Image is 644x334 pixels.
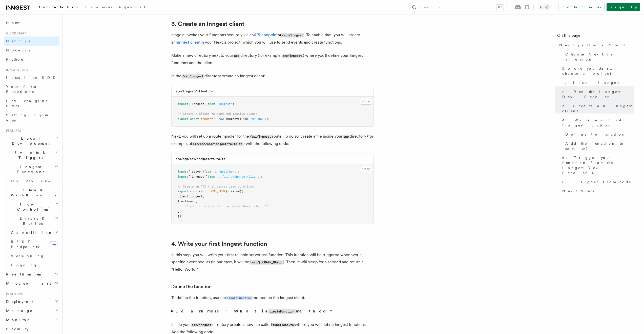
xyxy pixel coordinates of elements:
[171,308,374,315] summary: Learn more: What iscreateFunctionmethod?
[9,228,59,237] button: Cancellation
[37,5,79,9] span: Documentation
[249,135,272,139] code: /api/inngest
[560,78,634,87] a: 1. Install Inngest
[562,189,594,194] span: Next Steps
[565,132,626,137] span: Define the function
[176,40,201,45] a: Inngest client
[178,102,188,106] span: import
[171,20,244,27] a: 3. Create an Inngest client
[9,251,59,261] a: Versioning
[9,176,59,185] a: Overview
[4,299,33,304] span: Deployment
[562,155,634,175] span: 5. Trigger your function from the Inngest Dev Server UI
[178,214,183,218] span: });
[9,216,55,226] span: Errors & Retries
[254,32,278,37] a: API endpoint
[190,117,199,121] span: const
[34,2,82,14] a: Documentation
[201,190,206,193] span: GET
[282,54,303,58] code: src/inngest
[188,170,204,173] span: { serve }
[4,279,59,288] button: Middleware
[11,240,39,249] span: REST Endpoints
[565,141,634,151] span: Add the function to serve()
[215,117,217,121] span: =
[9,261,59,270] a: Logging
[4,315,59,324] button: Monitor
[171,72,374,80] p: In the directory create an Inngest client:
[261,175,263,178] span: ;
[226,296,253,300] code: createFunction
[4,73,59,82] a: Install the SDK
[4,176,59,270] div: Inngest Functions
[226,295,253,300] a: createFunction
[563,50,634,64] a: Choose Next.js version
[360,98,372,105] button: Copy
[6,57,25,61] span: Python
[118,5,145,9] span: AgentKit
[217,175,261,178] span: "../../../inngest/client"
[562,80,619,85] span: 1. Install Inngest
[190,190,199,193] span: const
[4,308,33,313] span: Manage
[4,82,59,96] a: Your first Functions
[34,272,42,277] span: new
[247,117,248,121] span: :
[11,179,63,183] span: Overview
[82,2,115,14] a: Examples
[560,64,634,78] a: Before you start: choose a project
[560,116,634,130] a: 4. Write your first Inngest function
[557,41,634,50] a: Next.js Quick Start
[171,283,212,290] a: Define the function
[562,118,634,128] span: 4. Write your first Inngest function
[171,240,267,247] a: 4. Write your first Inngest function
[559,43,626,48] span: Next.js Quick Start
[178,199,194,203] span: functions
[9,214,59,228] button: Errors & Retries
[560,153,634,177] a: 5. Trigger your function from the Inngest Dev Server UI
[558,3,605,11] a: Contact sales
[565,52,634,62] span: Choose Next.js version
[560,101,634,116] a: 3. Create an Inngest client
[4,46,59,55] a: Node.js
[225,190,227,193] span: }
[9,185,59,200] button: Steps & Workflows
[238,170,240,173] span: ;
[249,260,283,265] code: test/[DOMAIN_NAME]
[4,136,55,146] span: Local Development
[4,96,59,110] a: Leveraging Steps
[4,270,59,279] button: Realtimenew
[171,251,374,273] p: In this step, you will write your first reliable serverless function. This function will be trigg...
[538,4,550,10] button: Toggle dark mode
[238,117,247,121] span: ({ id
[4,272,42,277] span: Realtime
[192,142,243,146] code: src/app/api/inngest/route.ts
[9,200,59,214] button: Flow Controlnew
[563,139,634,153] a: Add the function to serve()
[171,31,374,46] p: Inngest invokes your functions securely via an at . To enable that, you will create an in your Ne...
[4,129,21,133] span: Features
[4,31,26,35] span: Quick start
[115,2,148,14] a: AgentKit
[607,3,640,11] a: Sign Up
[178,112,257,116] span: // Create a client to send and receive events
[6,76,58,80] span: Install the SDK
[233,54,240,58] code: app
[188,175,208,178] span: { inngest }
[202,195,204,198] span: ,
[4,68,28,72] span: Inngest tour
[210,190,217,193] span: POST
[178,117,188,121] span: export
[4,292,23,296] span: Platform
[199,190,201,193] span: {
[185,205,268,208] span: /* your functions will be passed here later! */
[4,134,59,148] button: Local Development
[264,117,270,121] span: });
[178,195,188,198] span: client
[9,230,53,235] span: Cancellation
[4,36,59,46] a: Next.js
[4,306,59,315] button: Manage
[190,195,202,198] span: inngest
[272,323,295,327] code: functions.ts
[560,187,634,196] a: Next Steps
